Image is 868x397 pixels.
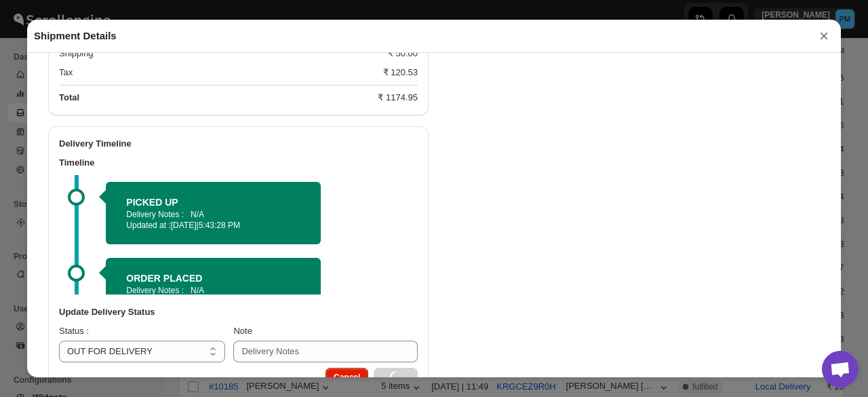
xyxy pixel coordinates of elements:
[378,91,418,105] div: ₹ 1174.95
[191,209,204,220] p: N/A
[126,220,300,231] p: Updated at :
[59,47,377,60] div: Shipping
[126,195,300,209] h2: PICKED UP
[59,66,372,79] div: Tax
[34,29,117,43] h2: Shipment Details
[126,209,184,220] p: Delivery Notes :
[233,326,252,336] span: Note
[383,66,418,79] div: ₹ 120.53
[191,285,204,296] p: N/A
[388,47,418,60] div: ₹ 50.00
[171,221,240,230] span: [DATE] | 5:43:28 PM
[814,26,834,45] button: ×
[59,92,79,102] b: Total
[334,372,360,383] span: Cancel
[59,305,418,319] h3: Update Delivery Status
[126,271,300,285] h2: ORDER PLACED
[126,285,184,296] p: Delivery Notes :
[325,368,368,387] button: Cancel
[59,137,418,151] h2: Delivery Timeline
[233,341,418,362] input: Delivery Notes
[59,326,89,336] span: Status :
[59,156,418,170] h3: Timeline
[822,351,859,387] a: Open chat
